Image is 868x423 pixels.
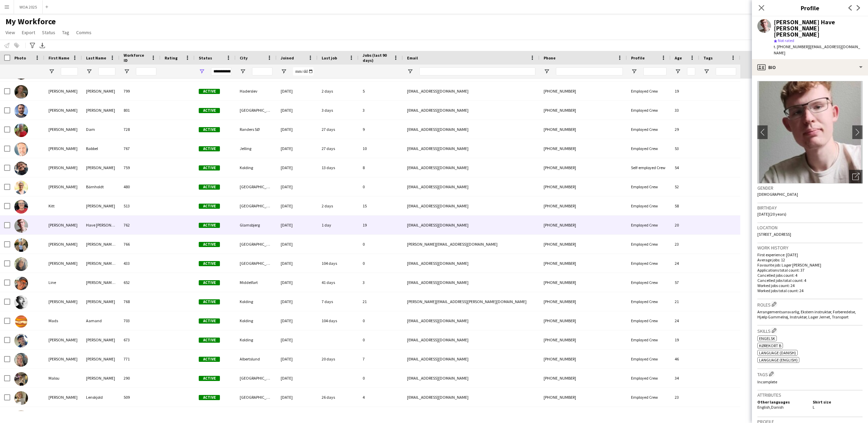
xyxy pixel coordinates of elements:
div: Employed Crew [627,254,671,273]
div: [PERSON_NAME] [44,292,82,311]
div: 27 days [318,120,359,139]
div: [EMAIL_ADDRESS][DOMAIN_NAME] [403,101,540,120]
div: [GEOGRAPHIC_DATA] [236,101,277,120]
span: [DEMOGRAPHIC_DATA] [757,192,798,197]
a: Status [39,28,58,37]
div: [PERSON_NAME] [44,177,82,196]
div: [GEOGRAPHIC_DATA] [236,388,277,407]
a: View [3,28,18,37]
a: Export [19,28,38,37]
button: Open Filter Menu [703,68,710,74]
div: 10 [359,139,403,158]
div: [EMAIL_ADDRESS][DOMAIN_NAME] [403,254,540,273]
div: Employed Crew [627,235,671,254]
span: Active [199,165,220,170]
div: 0 [359,369,403,387]
div: Employed Crew [627,311,671,330]
div: [DATE] [277,139,318,158]
a: Comms [73,28,94,37]
span: Age [675,55,682,60]
span: Comms [76,29,92,36]
div: Randers SØ [236,120,277,139]
div: Employed Crew [627,101,671,120]
h3: Work history [757,245,863,251]
div: 2 days [318,82,359,100]
div: [PHONE_NUMBER] [540,388,627,407]
button: Open Filter Menu [199,68,205,74]
div: [EMAIL_ADDRESS][DOMAIN_NAME] [403,196,540,215]
div: 3 [359,273,403,292]
div: Employed Crew [627,292,671,311]
div: Employed Crew [627,82,671,100]
img: Laura Lønborg Hansen [14,238,28,252]
div: 767 [120,139,160,158]
div: 46 [671,350,699,368]
input: Workforce ID Filter Input [136,67,156,76]
input: Phone Filter Input [556,67,623,76]
div: [EMAIL_ADDRESS][DOMAIN_NAME] [403,369,540,387]
div: Mads [44,311,82,330]
input: Joined Filter Input [293,67,313,76]
div: [PHONE_NUMBER] [540,158,627,177]
span: Jobs (last 90 days) [363,53,391,63]
div: [PERSON_NAME] [44,235,82,254]
div: [PERSON_NAME] [44,350,82,368]
div: 52 [671,177,699,196]
div: 23 [671,388,699,407]
div: [PERSON_NAME] [44,101,82,120]
div: 13 days [318,158,359,177]
div: Middelfart [236,273,277,292]
input: Tags Filter Input [716,67,736,76]
div: 652 [120,273,160,292]
div: [PHONE_NUMBER] [540,292,627,311]
div: 0 [359,254,403,273]
span: Active [199,242,220,247]
div: [DATE] [277,177,318,196]
div: [PHONE_NUMBER] [540,369,627,387]
input: Last Name Filter Input [98,67,115,76]
button: Open Filter Menu [281,68,287,74]
span: t. [PHONE_NUMBER] [774,44,809,49]
h3: Skills [757,327,863,334]
div: [PERSON_NAME] [PERSON_NAME] [82,254,120,273]
div: [PERSON_NAME] [44,216,82,234]
div: [PHONE_NUMBER] [540,350,627,368]
p: Favourite job: Lager [PERSON_NAME] [757,262,863,268]
img: Kirsten Bärnholdt [14,181,28,194]
img: Mads Aamand [14,315,28,328]
div: [DATE] [277,254,318,273]
div: 57 [671,273,699,292]
input: City Filter Input [252,67,272,76]
img: Kitt Schou Morgen [14,200,28,214]
div: [PERSON_NAME] [44,82,82,100]
div: Albertslund [236,350,277,368]
div: 19 [359,216,403,234]
div: Employed Crew [627,273,671,292]
div: [DATE] [277,196,318,215]
div: 7 [359,350,403,368]
div: 9 [359,120,403,139]
div: 20 [671,216,699,234]
div: Kolding [236,311,277,330]
div: [DATE] [277,235,318,254]
img: Maja Hochheim Olesen [14,353,28,367]
img: Magnus Knudsen [14,334,28,347]
div: Haderslev [236,82,277,100]
div: Employed Crew [627,177,671,196]
h3: Roles [757,301,863,308]
div: 771 [120,350,160,368]
img: Kim Aagaard Holm [14,162,28,175]
span: Not rated [778,38,794,43]
div: [DATE] [277,369,318,387]
div: Have [PERSON_NAME] [PERSON_NAME] [82,216,120,234]
a: Tag [59,28,72,37]
div: [DATE] [277,388,318,407]
div: [EMAIL_ADDRESS][DOMAIN_NAME] [403,216,540,234]
div: [PERSON_NAME] [82,196,120,215]
div: 0 [359,235,403,254]
div: Babbel [82,139,120,158]
span: Phone [544,55,556,60]
div: [PERSON_NAME] [82,350,120,368]
span: Active [199,318,220,324]
h3: Profile [752,3,868,12]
